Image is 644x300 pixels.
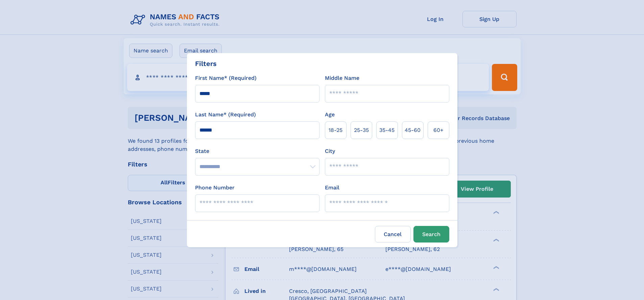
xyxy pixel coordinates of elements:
[325,184,339,192] label: Email
[433,126,444,134] span: 60+
[325,111,335,119] label: Age
[405,126,421,134] span: 45‑60
[325,74,359,82] label: Middle Name
[354,126,369,134] span: 25‑35
[195,59,217,69] div: Filters
[195,74,257,82] label: First Name* (Required)
[195,147,319,155] label: State
[329,126,342,134] span: 18‑25
[325,147,335,155] label: City
[195,184,235,192] label: Phone Number
[375,226,411,243] label: Cancel
[195,111,256,119] label: Last Name* (Required)
[379,126,395,134] span: 35‑45
[413,226,449,243] button: Search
